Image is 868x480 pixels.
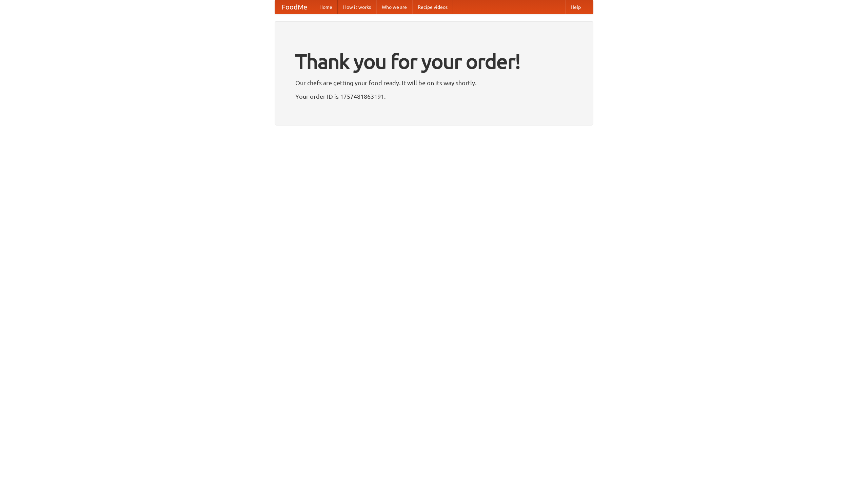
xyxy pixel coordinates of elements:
a: FoodMe [275,0,314,14]
a: Home [314,0,338,14]
a: How it works [338,0,376,14]
h1: Thank you for your order! [295,45,573,78]
a: Recipe videos [412,0,453,14]
a: Help [565,0,586,14]
p: Your order ID is 1757481863191. [295,91,573,101]
p: Our chefs are getting your food ready. It will be on its way shortly. [295,78,573,88]
a: Who we are [376,0,412,14]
